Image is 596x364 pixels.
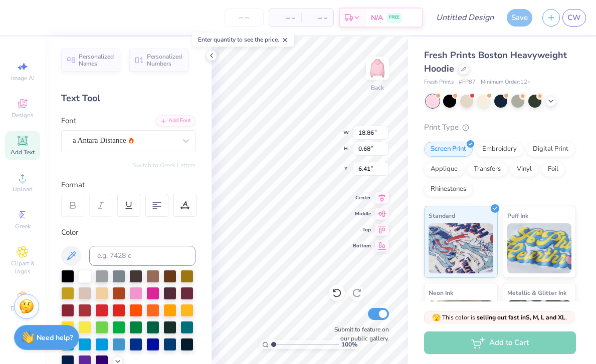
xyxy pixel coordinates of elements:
span: Middle [353,210,371,217]
input: – – [225,9,264,27]
img: Neon Ink [429,300,493,350]
img: Metallic & Glitter Ink [507,300,572,350]
div: Vinyl [510,162,538,177]
div: Format [61,179,196,191]
span: Image AI [11,74,35,82]
div: Back [371,83,384,92]
span: N/A [371,13,383,23]
button: Switch to Greek Letters [133,161,195,169]
span: Top [353,226,371,233]
span: CW [567,12,581,24]
strong: selling out fast in S, M, L and XL [477,313,565,321]
span: Neon Ink [429,287,453,298]
span: – – [275,13,295,23]
div: Print Type [424,122,576,133]
span: # FP87 [459,78,476,87]
a: CW [562,9,586,27]
span: 100 % [341,340,357,349]
div: Applique [424,162,464,177]
span: Clipart & logos [5,259,40,275]
div: Rhinestones [424,182,473,197]
span: Add Text [11,148,35,156]
img: Back [367,58,387,78]
span: Designs [12,111,34,119]
span: Center [353,194,371,201]
label: Submit to feature on our public gallery. [329,325,389,343]
span: Decorate [11,304,35,312]
input: e.g. 7428 c [89,246,195,266]
div: Digital Print [526,142,575,157]
span: Metallic & Glitter Ink [507,287,566,298]
span: 🫣 [432,313,441,322]
div: Embroidery [476,142,523,157]
span: Standard [429,210,455,221]
span: Minimum Order: 12 + [481,78,531,87]
div: Screen Print [424,142,473,157]
span: Upload [13,185,33,193]
span: Fresh Prints Boston Heavyweight Hoodie [424,49,567,75]
div: Text Tool [61,92,195,105]
label: Font [61,115,76,127]
input: Untitled Design [428,8,502,28]
span: – – [307,13,327,23]
div: Enter quantity to see the price. [192,33,294,47]
span: Puff Ink [507,210,528,221]
div: Color [61,227,195,238]
div: Foil [541,162,565,177]
span: Greek [15,222,31,230]
strong: Need help? [37,333,73,342]
div: Add Font [156,115,195,127]
div: Transfers [467,162,507,177]
span: This color is . [432,313,567,322]
span: Personalized Numbers [147,53,182,67]
span: Fresh Prints [424,78,454,87]
img: Puff Ink [507,223,572,273]
span: Bottom [353,242,371,249]
span: Personalized Names [79,53,114,67]
span: FREE [389,14,400,21]
img: Standard [429,223,493,273]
